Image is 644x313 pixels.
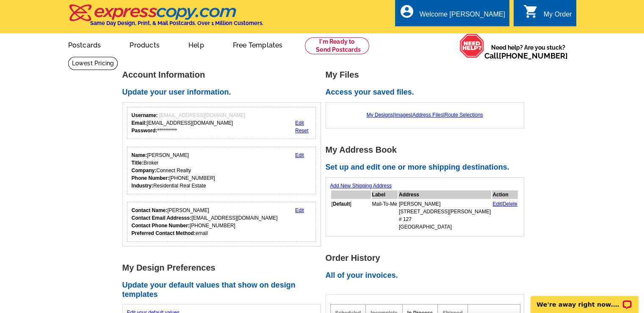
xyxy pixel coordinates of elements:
th: Address [398,190,491,199]
a: Edit [492,201,501,207]
th: Label [372,190,398,199]
div: [PERSON_NAME] Broker Connect Realty [PHONE_NUMBER] Residential Real Estate [132,151,215,190]
a: My Designs [367,112,393,118]
a: Free Templates [219,34,296,54]
strong: Title: [132,160,144,166]
a: Products [116,34,173,54]
div: My Order [544,11,572,22]
a: Help [175,34,218,54]
i: account_circle [399,4,415,19]
strong: Username: [132,112,158,118]
span: Call [484,51,568,60]
a: Address Files [412,112,443,118]
strong: Phone Number: [132,175,169,181]
h2: All of your invoices. [326,271,529,280]
div: | | | [330,107,520,123]
h1: Account Information [122,70,326,79]
strong: Email: [132,120,147,126]
h1: Order History [326,254,529,263]
a: shopping_cart My Order [523,9,572,20]
a: Postcards [55,34,115,54]
div: Welcome [PERSON_NAME] [420,11,505,22]
a: Edit [295,152,304,158]
strong: Contact Name: [132,207,168,213]
strong: Industry: [132,183,153,189]
iframe: LiveChat chat widget [525,286,644,313]
h1: My Files [326,70,529,79]
a: Images [394,112,411,118]
img: help [459,34,484,58]
strong: Password: [132,128,158,134]
a: Edit [295,207,304,213]
a: Reset [295,128,308,134]
div: Your login information. [127,107,316,139]
strong: Preferred Contact Method: [132,230,196,236]
a: Edit [295,120,304,126]
strong: Contact Phone Number: [132,223,190,229]
h1: My Design Preferences [122,263,326,272]
span: Need help? Are you stuck? [484,43,572,60]
strong: Company: [132,168,157,173]
i: shopping_cart [523,4,539,19]
th: Action [492,190,518,199]
h2: Set up and edit one or more shipping destinations. [326,163,529,172]
b: Default [333,201,350,207]
a: Add New Shipping Address [330,183,392,189]
h4: Same Day Design, Print, & Mail Postcards. Over 1 Million Customers. [90,20,263,26]
a: Delete [503,201,517,207]
a: Same Day Design, Print, & Mail Postcards. Over 1 Million Customers. [68,10,263,26]
h2: Access your saved files. [326,88,529,97]
a: Route Selections [445,112,483,118]
td: Mail-To-Me [372,200,398,231]
span: [EMAIL_ADDRESS][DOMAIN_NAME] [159,112,245,118]
a: [PHONE_NUMBER] [499,51,568,60]
h2: Update your default values that show on design templates [122,281,326,299]
td: [PERSON_NAME] [STREET_ADDRESS][PERSON_NAME] # 127 [GEOGRAPHIC_DATA] [398,200,491,231]
div: Your personal details. [127,147,316,194]
div: [PERSON_NAME] [EMAIL_ADDRESS][DOMAIN_NAME] [PHONE_NUMBER] email [132,207,278,237]
strong: Contact Email Addresss: [132,215,192,221]
td: | [492,200,518,231]
h1: My Address Book [326,145,529,154]
td: [ ] [331,200,371,231]
strong: Name: [132,152,147,158]
div: Who should we contact regarding order issues? [127,202,316,242]
h2: Update your user information. [122,88,326,97]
